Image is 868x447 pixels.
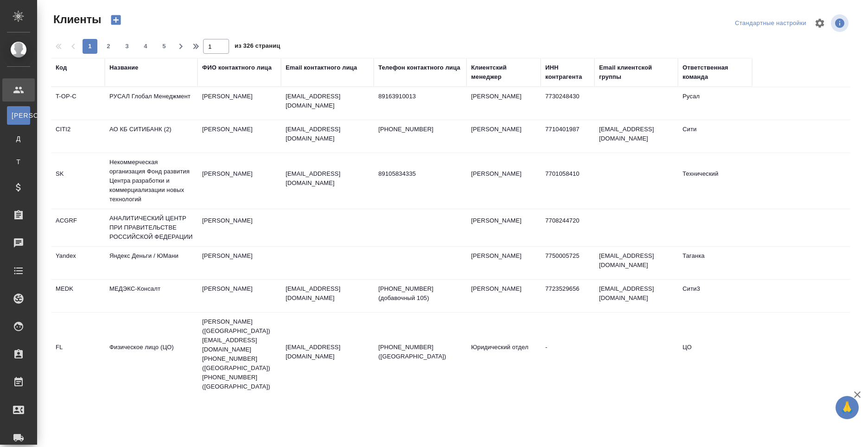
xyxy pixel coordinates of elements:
[594,247,678,279] td: [EMAIL_ADDRESS][DOMAIN_NAME]
[678,247,752,279] td: Таганка
[7,129,30,148] a: Д
[198,313,281,396] td: [PERSON_NAME] ([GEOGRAPHIC_DATA]) [EMAIL_ADDRESS][DOMAIN_NAME] [PHONE_NUMBER] ([GEOGRAPHIC_DATA])...
[545,63,590,82] div: ИНН контрагента
[202,63,272,72] div: ФИО контактного лица
[678,280,752,312] td: Сити3
[105,87,198,120] td: РУСАЛ Глобал Менеджмент
[378,169,462,179] p: 89105834335
[378,63,460,72] div: Телефон контактного лица
[466,165,541,197] td: [PERSON_NAME]
[51,165,105,197] td: SK
[809,12,831,34] span: Настроить таблицу
[56,63,67,72] div: Код
[198,280,281,312] td: [PERSON_NAME]
[286,92,369,110] p: [EMAIL_ADDRESS][DOMAIN_NAME]
[12,111,26,120] span: [PERSON_NAME]
[378,343,462,361] p: [PHONE_NUMBER] ([GEOGRAPHIC_DATA])
[51,338,105,370] td: FL
[12,134,26,143] span: Д
[7,153,30,171] a: Т
[594,280,678,312] td: [EMAIL_ADDRESS][DOMAIN_NAME]
[678,338,752,370] td: ЦО
[541,338,594,370] td: -
[683,63,747,82] div: Ответственная команда
[101,42,116,51] span: 2
[7,106,30,125] a: [PERSON_NAME]
[831,14,850,32] span: Посмотреть информацию
[105,120,198,153] td: АО КБ СИТИБАНК (2)
[678,87,752,120] td: Русал
[51,120,105,153] td: CITI2
[105,338,198,370] td: Физическое лицо (ЦО)
[105,209,198,246] td: АНАЛИТИЧЕСКИЙ ЦЕНТР ПРИ ПРАВИТЕЛЬСТВЕ РОССИЙСКОЙ ФЕДЕРАЦИИ
[198,165,281,197] td: [PERSON_NAME]
[466,280,541,312] td: [PERSON_NAME]
[466,211,541,244] td: [PERSON_NAME]
[594,120,678,153] td: [EMAIL_ADDRESS][DOMAIN_NAME]
[678,120,752,153] td: Сити
[105,247,198,279] td: Яндекс Деньги / ЮМани
[466,120,541,153] td: [PERSON_NAME]
[120,42,134,51] span: 3
[541,165,594,197] td: 7701058410
[286,63,357,72] div: Email контактного лица
[836,396,859,419] button: 🙏
[541,120,594,153] td: 7710401987
[678,165,752,197] td: Технический
[12,157,26,166] span: Т
[138,39,153,54] button: 4
[839,398,855,417] span: 🙏
[105,12,127,28] button: Создать
[541,247,594,279] td: 7750005725
[733,16,809,31] div: split button
[286,169,369,188] p: [EMAIL_ADDRESS][DOMAIN_NAME]
[198,87,281,120] td: [PERSON_NAME]
[109,63,138,72] div: Название
[157,42,172,51] span: 5
[541,211,594,244] td: 7708244720
[466,338,541,370] td: Юридический отдел
[541,87,594,120] td: 7730248430
[51,87,105,120] td: T-OP-C
[286,284,369,303] p: [EMAIL_ADDRESS][DOMAIN_NAME]
[471,63,536,82] div: Клиентский менеджер
[101,39,116,54] button: 2
[198,120,281,153] td: [PERSON_NAME]
[157,39,172,54] button: 5
[198,211,281,244] td: [PERSON_NAME]
[378,284,462,303] p: [PHONE_NUMBER] (добавочный 105)
[51,247,105,279] td: Yandex
[599,63,673,82] div: Email клиентской группы
[120,39,134,54] button: 3
[105,280,198,312] td: МЕДЭКС-Консалт
[198,247,281,279] td: [PERSON_NAME]
[378,125,462,134] p: [PHONE_NUMBER]
[51,280,105,312] td: MEDK
[105,153,198,209] td: Некоммерческая организация Фонд развития Центра разработки и коммерциализации новых технологий
[138,42,153,51] span: 4
[378,92,462,101] p: 89163910013
[51,12,101,27] span: Клиенты
[466,247,541,279] td: [PERSON_NAME]
[286,125,369,143] p: [EMAIL_ADDRESS][DOMAIN_NAME]
[286,343,369,361] p: [EMAIL_ADDRESS][DOMAIN_NAME]
[235,40,280,54] span: из 326 страниц
[541,280,594,312] td: 7723529656
[466,87,541,120] td: [PERSON_NAME]
[51,211,105,244] td: ACGRF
